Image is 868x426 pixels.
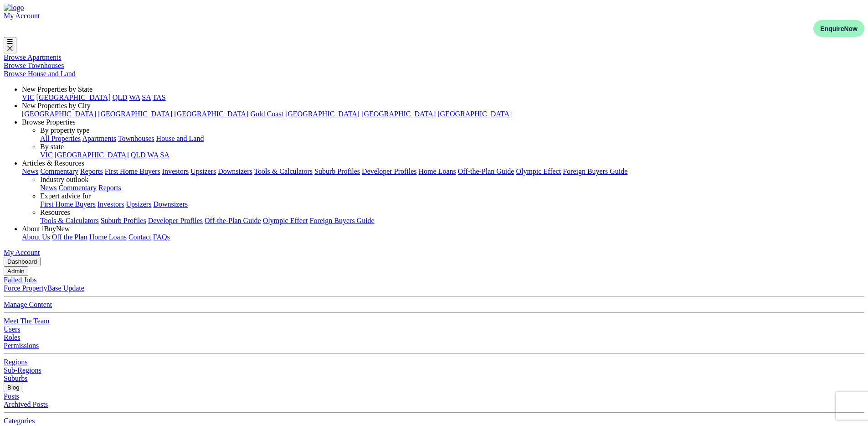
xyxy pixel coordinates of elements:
a: Posts [4,392,19,400]
a: SA [142,94,151,101]
a: Olympic Effect [263,217,308,224]
a: Investors [162,167,189,175]
a: [GEOGRAPHIC_DATA] [36,94,111,101]
a: Developer Profiles [148,217,203,224]
a: House and Land [156,135,204,142]
a: WA [129,94,140,101]
a: Tools & Calculators [254,167,313,175]
a: [GEOGRAPHIC_DATA] [22,110,96,118]
a: Commentary [40,167,78,175]
a: Regions [4,358,27,366]
a: Suburb Profiles [314,167,360,175]
a: Commentary [58,184,97,192]
a: New Properties by State [22,85,92,93]
button: Toggle navigation [4,37,16,53]
a: Meet The Team [4,317,49,325]
a: Permissions [4,342,39,349]
a: Reports [98,184,121,192]
button: Admin [4,266,28,276]
a: FAQs [153,233,170,241]
a: Home Loans [419,167,456,175]
a: Suburbs [4,374,27,382]
a: Home Loans [89,233,127,241]
button: Blog [4,383,23,392]
a: [GEOGRAPHIC_DATA] [174,110,248,118]
a: About iBuyNew [22,225,70,233]
button: Dashboard [4,257,41,266]
a: Force PropertyBase Update [4,284,84,292]
img: logo [4,4,24,12]
a: Suburb Profiles [101,217,146,224]
a: Downsizers [218,167,252,175]
a: TAS [153,94,166,101]
a: Developer Profiles [362,167,416,175]
a: account [4,249,40,256]
a: Foreign Buyers Guide [563,167,627,175]
a: [GEOGRAPHIC_DATA] [55,151,129,159]
a: [GEOGRAPHIC_DATA] [98,110,172,118]
a: Expert advice for [40,192,91,200]
a: Browse Apartments [4,53,62,61]
a: Industry outlook [40,176,88,183]
button: EnquireNow [813,20,864,37]
a: Categories [4,417,35,425]
a: Upsizers [126,200,151,208]
a: Gold Coast [250,110,283,118]
a: By state [40,143,64,151]
a: Manage Content [4,301,52,308]
a: All Properties [40,135,81,142]
a: About Us [22,233,50,241]
a: First Home Buyers [105,167,160,175]
a: Downsizers [153,200,188,208]
a: New Properties by City [22,102,91,109]
a: First Home Buyers [40,200,96,208]
a: Browse Townhouses [4,62,64,69]
a: account [4,12,40,20]
a: VIC [22,94,35,101]
a: Off the Plan [52,233,87,241]
a: QLD [113,94,128,101]
a: Townhouses [118,135,154,142]
a: QLD [131,151,146,159]
span: Now [844,25,858,32]
a: Resources [40,208,70,216]
a: Users [4,325,20,333]
a: Contact [128,233,151,241]
a: WA [147,151,158,159]
a: Off-the-Plan Guide [458,167,514,175]
a: Roles [4,333,20,341]
a: Upsizers [190,167,216,175]
a: Browse House and Land [4,70,76,78]
a: News [40,184,56,192]
a: Off-the-Plan Guide [205,217,261,224]
a: News [22,167,38,175]
a: Failed Jobs [4,276,36,284]
a: Archived Posts [4,400,48,408]
a: [GEOGRAPHIC_DATA] [361,110,436,118]
a: Tools & Calculators [40,217,99,224]
a: Reports [80,167,103,175]
a: Foreign Buyers Guide [310,217,375,224]
a: VIC [40,151,53,159]
a: navigations [4,4,864,12]
a: SA [160,151,169,159]
a: [GEOGRAPHIC_DATA] [285,110,360,118]
a: Sub-Regions [4,366,41,374]
a: [GEOGRAPHIC_DATA] [437,110,512,118]
a: Articles & Resources [22,159,84,167]
a: Investors [98,200,124,208]
a: Olympic Effect [516,167,561,175]
a: Apartments [82,135,116,142]
a: Browse Properties [22,118,76,126]
a: By property type [40,126,89,134]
